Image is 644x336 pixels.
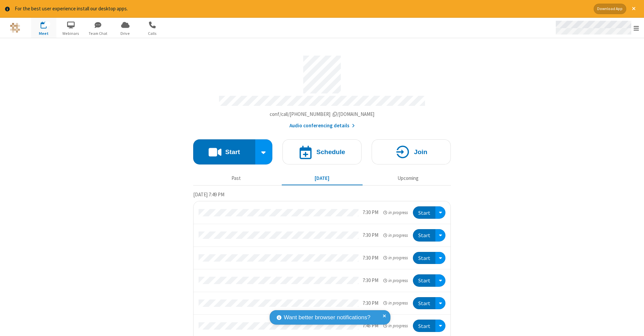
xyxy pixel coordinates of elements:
[435,274,445,287] div: Open menu
[435,297,445,310] div: Open menu
[383,255,408,261] em: in progress
[383,232,408,239] em: in progress
[282,139,362,164] button: Schedule
[44,21,50,26] div: 13
[31,30,56,37] span: Meet
[363,299,378,307] div: 7:30 PM
[435,206,445,219] div: Open menu
[629,4,639,14] button: Close alert
[363,231,378,239] div: 7:30 PM
[15,5,589,13] div: For the best user experience install our desktop apps.
[2,18,28,38] button: Logo
[435,229,445,242] div: Open menu
[282,172,363,185] button: [DATE]
[140,30,165,37] span: Calls
[196,172,277,185] button: Past
[383,300,408,306] em: in progress
[413,320,435,332] button: Start
[363,277,378,284] div: 7:30 PM
[58,30,84,37] span: Webinars
[193,191,224,198] span: [DATE] 7:49 PM
[549,18,644,38] div: Open menu
[270,111,375,117] span: Copy my meeting room link
[413,252,435,264] button: Start
[86,30,111,37] span: Team Chat
[383,209,408,216] em: in progress
[435,252,445,264] div: Open menu
[368,172,448,185] button: Upcoming
[255,139,273,164] div: Start conference options
[270,111,375,118] button: Copy my meeting room linkCopy my meeting room link
[193,139,255,164] button: Start
[372,139,451,164] button: Join
[627,319,639,331] iframe: Chat
[316,149,345,155] h4: Schedule
[413,297,435,310] button: Start
[435,320,445,332] div: Open menu
[413,274,435,287] button: Start
[413,206,435,219] button: Start
[10,23,20,33] img: QA Selenium DO NOT DELETE OR CHANGE
[225,149,240,155] h4: Start
[413,229,435,242] button: Start
[383,277,408,284] em: in progress
[113,30,138,37] span: Drive
[383,323,408,329] em: in progress
[193,51,451,129] section: Account details
[414,149,427,155] h4: Join
[363,254,378,262] div: 7:30 PM
[284,313,370,322] span: Want better browser notifications?
[594,4,626,14] button: Download App
[289,122,355,130] button: Audio conferencing details
[363,209,378,216] div: 7:30 PM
